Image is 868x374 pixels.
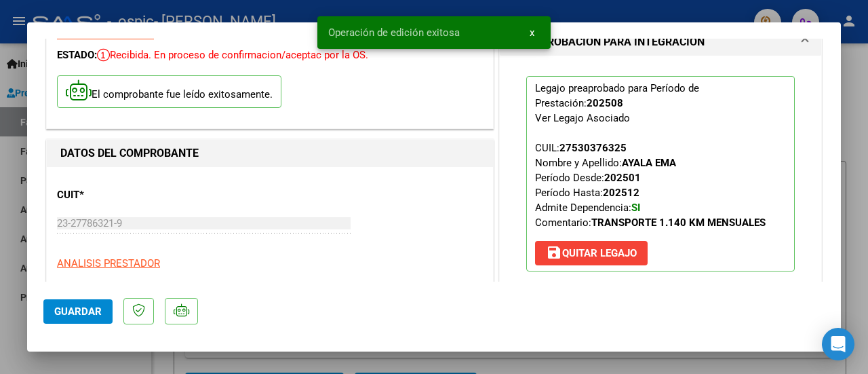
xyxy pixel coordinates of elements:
[57,49,97,61] span: ESTADO:
[603,187,639,199] strong: 202512
[60,147,199,160] strong: DATOS DEL COMPROBANTE
[530,26,534,39] span: x
[57,282,483,297] p: [PERSON_NAME]
[535,217,766,229] span: Comentario:
[500,56,821,303] div: PREAPROBACIÓN PARA INTEGRACION
[97,49,368,61] span: Recibida. En proceso de confirmacion/aceptac por la OS.
[57,75,281,109] p: El comprobante fue leído exitosamente.
[328,26,460,39] span: Operación de edición exitosa
[546,247,637,259] span: Quitar Legajo
[559,141,627,155] div: 27530376325
[57,257,160,269] span: ANALISIS PRESTADOR
[622,157,676,169] strong: AYALA EMA
[54,305,102,318] span: Guardar
[587,97,623,109] strong: 202508
[546,244,562,261] mat-icon: save
[513,34,705,50] h1: PREAPROBACIÓN PARA INTEGRACION
[604,172,641,184] strong: 202501
[591,217,766,229] strong: TRANSPORTE 1.140 KM MENSUALES
[57,187,184,203] p: CUIT
[822,328,854,360] div: Open Intercom Messenger
[519,20,545,45] button: x
[535,142,766,229] span: CUIL: Nombre y Apellido: Período Desde: Período Hasta: Admite Dependencia:
[500,29,821,56] mat-expansion-panel-header: PREAPROBACIÓN PARA INTEGRACION
[631,202,640,214] strong: SI
[535,241,648,265] button: Quitar Legajo
[535,111,630,126] div: Ver Legajo Asociado
[43,299,113,324] button: Guardar
[526,76,795,272] p: Legajo preaprobado para Período de Prestación:
[57,29,154,41] a: VER COMPROBANTE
